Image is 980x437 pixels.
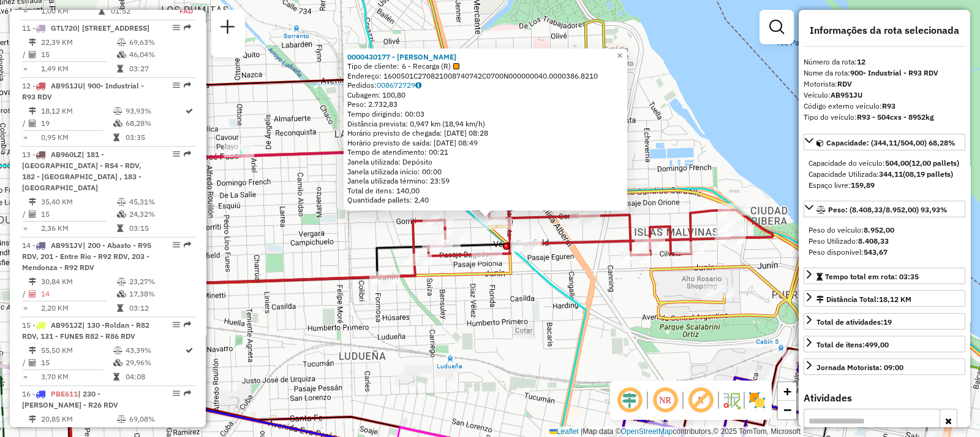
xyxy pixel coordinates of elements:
[22,23,149,33] span: 11 -
[804,56,965,68] div: Número da rota:
[29,290,36,298] i: Total de Atividades
[804,90,965,101] div: Veículo:
[22,131,28,144] td: =
[51,23,77,33] span: GTL720
[129,63,190,75] td: 03:27
[831,90,862,99] strong: AB951JU
[402,61,459,71] span: 6 - Recarga (R)
[809,225,894,234] span: Peso do veículo:
[804,290,965,307] a: Distância Total:18,12 KM
[415,82,421,89] i: Observações
[129,36,190,48] td: 69,63%
[22,81,144,101] span: | 900- Industrial - R93 RDV
[40,36,116,48] td: 22,39 KM
[864,225,894,234] strong: 8.952,00
[173,150,180,158] em: Opções
[186,107,193,115] i: Rota otimizada
[22,241,151,272] span: | 200 - Abasto - R95 RDV, 201 - Entre Rio - R92 RDV, 203 - Mendonza - R92 RDV
[826,138,956,147] span: Capacidade: (344,11/504,00) 68,28%
[129,196,190,208] td: 45,31%
[347,52,624,206] div: Tempo de atendimento: 00:21
[377,80,421,90] a: 008672729
[184,390,191,397] em: Rota exportada
[173,24,180,31] em: Opções
[764,15,789,39] a: Exibir filtros
[650,385,680,415] span: Ocultar NR
[113,134,119,141] i: Tempo total em rota
[816,294,911,305] div: Distância Total:
[22,150,141,192] span: | 181 -[GEOGRAPHIC_DATA] - RS4 - RDV, 182 - [GEOGRAPHIC_DATA] , 183 - [GEOGRAPHIC_DATA]
[40,63,116,75] td: 1,49 KM
[857,57,865,66] strong: 12
[117,39,126,46] i: % de utilização do peso
[882,101,895,110] strong: R93
[22,357,28,369] td: /
[778,382,796,401] a: Zoom in
[347,52,456,61] strong: 0000430177 - [PERSON_NAME]
[125,344,184,357] td: 43,39%
[883,317,892,327] strong: 19
[51,320,82,330] span: AB951JZ
[621,427,673,436] a: OpenStreetMap
[778,401,796,419] a: Zoom out
[549,427,579,436] a: Leaflet
[857,112,934,122] strong: R93 - 504cxs - 8952kg
[581,427,582,436] span: |
[40,413,116,425] td: 20,85 KM
[22,48,28,61] td: /
[51,81,83,90] span: AB951JU
[347,176,624,186] div: Janela utilizada término: 23:59
[804,358,965,375] a: Jornada Motorista: 09:00
[184,82,191,89] em: Rota exportada
[173,241,180,249] em: Opções
[129,288,190,300] td: 17,38%
[615,385,644,415] span: Ocultar deslocamento
[546,427,804,437] div: Map data © contributors,© 2025 TomTom, Microsoft
[51,389,78,398] span: PBE611
[29,120,36,127] i: Total de Atividades
[125,131,184,144] td: 03:35
[809,158,960,169] div: Capacidade do veículo:
[113,359,123,366] i: % de utilização da cubagem
[40,276,116,288] td: 30,84 KM
[40,222,116,234] td: 2,36 KM
[113,120,123,127] i: % de utilização da cubagem
[164,5,194,17] td: FAD
[51,241,83,250] span: AB951JV
[885,158,909,168] strong: 504,00
[783,402,791,417] span: −
[40,357,113,369] td: 15
[125,117,184,130] td: 68,28%
[804,313,965,330] a: Total de atividades:19
[809,236,960,247] div: Peso Utilizado:
[816,362,903,373] div: Jornada Motorista: 09:00
[347,100,398,109] span: Peso: 2.732,83
[29,416,36,423] i: Distância Total
[804,392,965,404] h4: Atividades
[22,63,28,75] td: =
[865,340,889,349] strong: 499,00
[783,384,791,399] span: +
[22,389,118,409] span: | 230 - [PERSON_NAME] - R26 RDV
[347,186,624,196] div: Total de itens: 140,00
[125,105,184,117] td: 93,93%
[77,23,149,33] span: | [STREET_ADDRESS]
[816,339,889,350] div: Total de itens:
[22,302,28,314] td: =
[125,371,184,383] td: 04:08
[22,389,118,409] span: 16 -
[216,15,240,42] a: Nova sessão e pesquisa
[29,278,36,285] i: Distância Total
[40,131,113,144] td: 0,95 KM
[29,39,36,46] i: Distância Total
[22,150,141,192] span: 13 -
[40,288,116,300] td: 14
[804,101,965,112] div: Código externo veículo:
[858,236,889,246] strong: 8.408,33
[113,373,119,381] i: Tempo total em rota
[617,50,622,61] span: ×
[129,276,190,288] td: 23,27%
[347,109,624,119] div: Tempo dirigindo: 00:03
[173,321,180,328] em: Opções
[117,51,126,58] i: % de utilização da cubagem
